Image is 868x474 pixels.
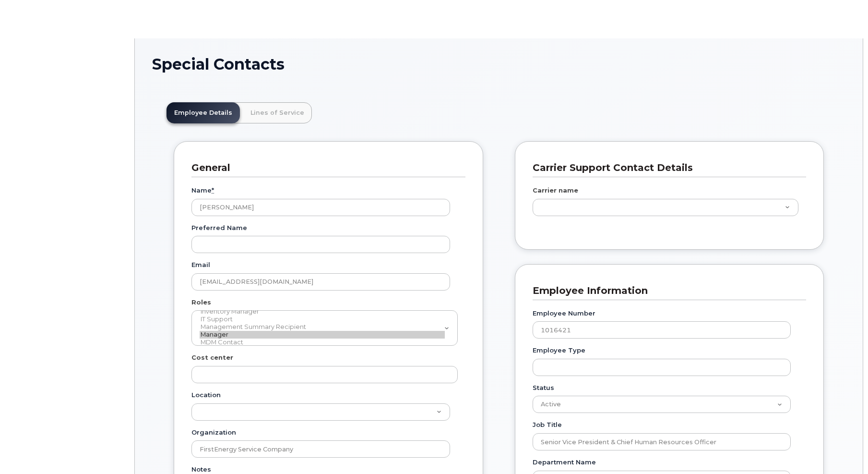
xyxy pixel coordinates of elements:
label: Location [191,390,221,400]
label: Employee Type [533,346,585,355]
label: Employee Number [533,309,595,318]
h3: Carrier Support Contact Details [533,161,799,174]
label: Cost center [191,353,233,362]
label: Organization [191,428,236,437]
label: Carrier name [533,186,578,195]
label: Preferred Name [191,223,247,232]
option: IT Support [200,316,445,323]
a: Employee Details [166,102,240,123]
abbr: required [212,186,214,194]
label: Name [191,186,214,195]
label: Department Name [533,458,596,467]
label: Job Title [533,420,562,429]
option: MDM Contact [200,339,445,346]
h3: Employee Information [533,284,799,297]
option: Inventory Manager [200,308,445,316]
a: Lines of Service [243,102,312,123]
option: Management Summary Recipient [200,323,445,331]
option: Manager [200,331,445,339]
label: Status [533,383,554,392]
label: Email [191,260,210,269]
label: Notes [191,465,211,474]
h3: General [191,161,458,174]
h1: Special Contacts [152,56,845,73]
label: Roles [191,298,211,307]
